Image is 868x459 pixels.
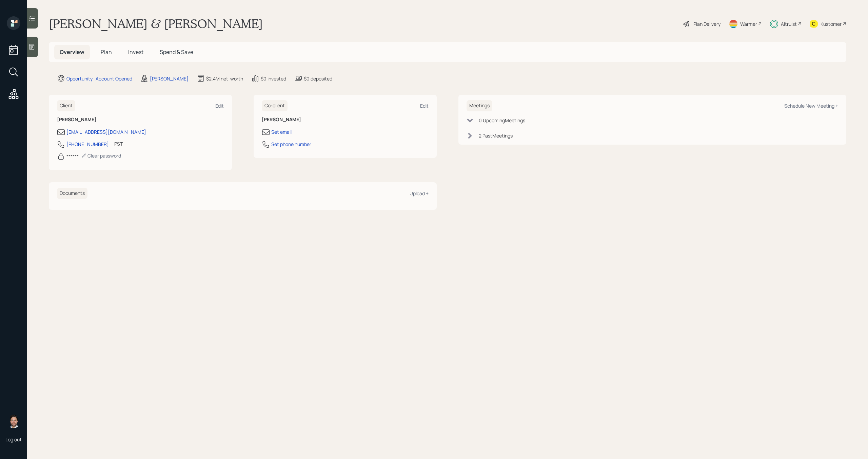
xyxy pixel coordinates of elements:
div: Edit [215,103,224,109]
div: Plan Delivery [693,20,721,27]
span: Overview [60,48,84,56]
div: Set phone number [271,141,311,148]
div: $2.4M net-worth [206,75,243,82]
div: [PERSON_NAME] [150,75,189,82]
div: Upload + [410,190,429,197]
h1: [PERSON_NAME] & [PERSON_NAME] [49,16,263,31]
div: Set email [271,128,292,135]
span: Spend & Save [160,48,193,56]
h6: Meetings [467,100,492,111]
h6: [PERSON_NAME] [262,117,429,123]
span: Invest [128,48,143,56]
div: Schedule New Meeting + [784,103,838,109]
div: Opportunity · Account Opened [66,75,132,82]
img: michael-russo-headshot.png [7,415,20,428]
h6: Documents [57,188,87,199]
div: PST [114,140,123,147]
div: Clear password [81,152,121,159]
h6: Client [57,100,75,111]
div: Edit [420,103,429,109]
div: Warmer [740,20,757,27]
h6: Co-client [262,100,288,111]
div: [EMAIL_ADDRESS][DOMAIN_NAME] [66,128,146,135]
div: 2 Past Meeting s [479,132,513,139]
span: Plan [101,48,112,56]
div: Altruist [781,20,797,27]
div: Log out [5,436,22,443]
div: $0 invested [261,75,286,82]
div: [PHONE_NUMBER] [66,141,109,148]
div: $0 deposited [304,75,332,82]
div: 0 Upcoming Meeting s [479,117,525,124]
div: Kustomer [821,20,842,27]
h6: [PERSON_NAME] [57,117,224,123]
